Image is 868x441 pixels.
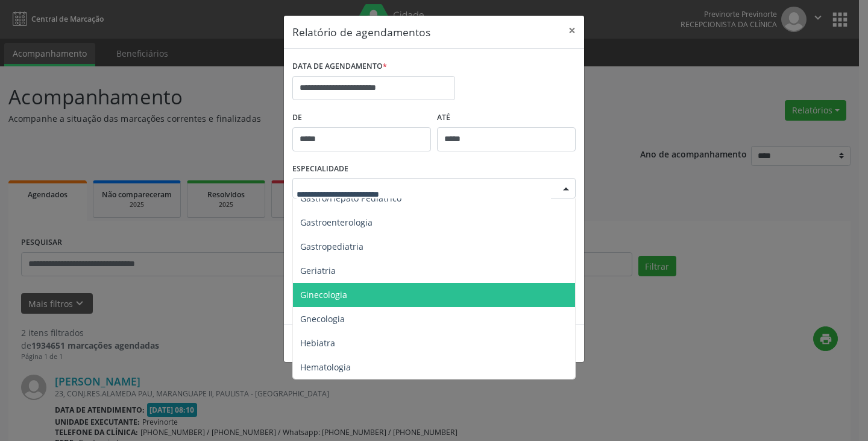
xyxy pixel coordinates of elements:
span: Gnecologia [300,313,345,325]
label: ATÉ [437,109,576,127]
span: Hematologia [300,361,351,373]
label: De [292,109,431,127]
span: Gastropediatria [300,241,363,252]
label: ESPECIALIDADE [292,160,348,179]
span: Ginecologia [300,289,347,300]
button: Close [560,16,584,45]
span: Gastro/Hepato Pediatrico [300,192,401,204]
span: Geriatria [300,265,336,276]
label: DATA DE AGENDAMENTO [292,57,387,76]
span: Gastroenterologia [300,217,373,228]
span: Hebiatra [300,337,335,349]
h5: Relatório de agendamentos [292,24,430,40]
